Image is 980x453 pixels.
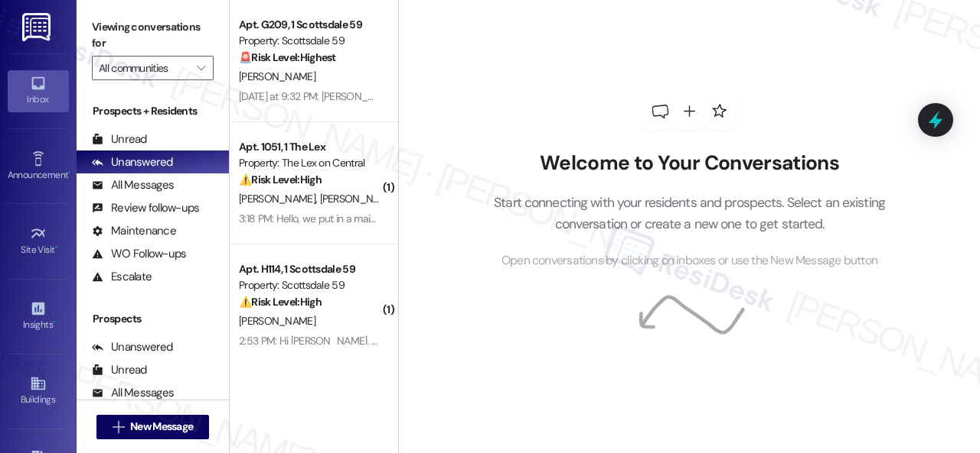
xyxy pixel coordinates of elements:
div: Unanswered [92,154,173,170]
img: ResiDesk Logo [22,13,54,41]
label: Viewing conversations for [92,15,214,56]
div: Prospects + Residents [77,103,229,119]
span: [PERSON_NAME] [239,314,315,328]
div: Apt. H114, 1 Scottsdale 59 [239,261,381,277]
span: New Message [130,419,193,435]
strong: ⚠️ Risk Level: High [239,173,322,186]
div: Unread [92,131,147,147]
div: All Messages [92,385,174,401]
h2: Welcome to Your Conversations [471,151,909,176]
strong: ⚠️ Risk Level: High [239,295,322,309]
div: Maintenance [92,223,176,239]
input: All communities [99,56,189,80]
span: • [55,242,57,253]
p: Start connecting with your residents and prospects. Select an existing conversation or create a n... [471,192,909,235]
span: • [53,317,55,328]
div: Apt. 1051, 1 The Lex [239,139,381,155]
div: Unanswered [92,339,173,355]
div: All Messages [92,177,174,193]
span: Open conversations by clicking on inboxes or use the New Message button [501,251,877,270]
i:  [197,62,205,74]
span: [PERSON_NAME] [320,192,397,205]
span: • [68,167,70,178]
div: Review follow-ups [92,200,199,216]
div: Escalate [92,269,152,285]
div: Unread [92,362,147,378]
span: [PERSON_NAME] [239,192,320,205]
div: [DATE] at 9:32 PM: [PERSON_NAME], youre useless. [239,89,464,103]
a: Insights • [8,296,69,337]
a: Site Visit • [8,221,69,262]
i:  [113,421,124,433]
div: WO Follow-ups [92,246,186,262]
strong: 🚨 Risk Level: Highest [239,50,336,64]
div: Apt. G209, 1 Scottsdale 59 [239,17,381,33]
span: [PERSON_NAME] [239,70,315,83]
a: Inbox [8,70,69,112]
button: New Message [96,415,210,439]
a: Buildings [8,370,69,412]
div: Property: Scottsdale 59 [239,33,381,49]
div: Property: The Lex on Central [239,155,381,171]
div: Property: Scottsdale 59 [239,277,381,293]
div: Prospects [77,311,229,327]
